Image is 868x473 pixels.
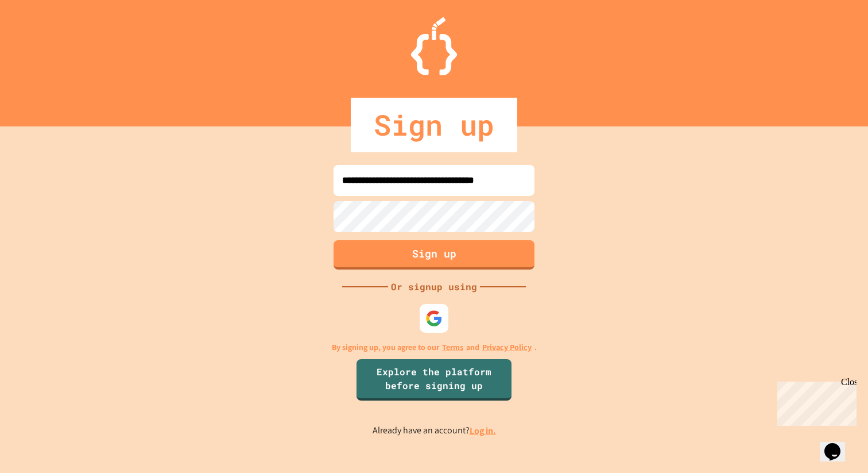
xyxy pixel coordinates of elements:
[5,5,79,73] div: Chat with us now!Close
[820,427,857,462] iframe: chat widget
[773,377,857,426] iframe: chat widget
[373,424,496,438] p: Already have an account?
[332,341,537,353] p: By signing up, you agree to our and .
[470,425,496,437] a: Log in.
[425,310,443,327] img: google-icon.svg
[482,341,532,353] a: Privacy Policy
[356,359,511,401] a: Explore the platform before signing up
[388,280,480,294] div: Or signup using
[351,98,517,152] div: Sign up
[442,341,463,353] a: Terms
[334,240,534,270] button: Sign up
[411,17,457,75] img: Logo.svg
